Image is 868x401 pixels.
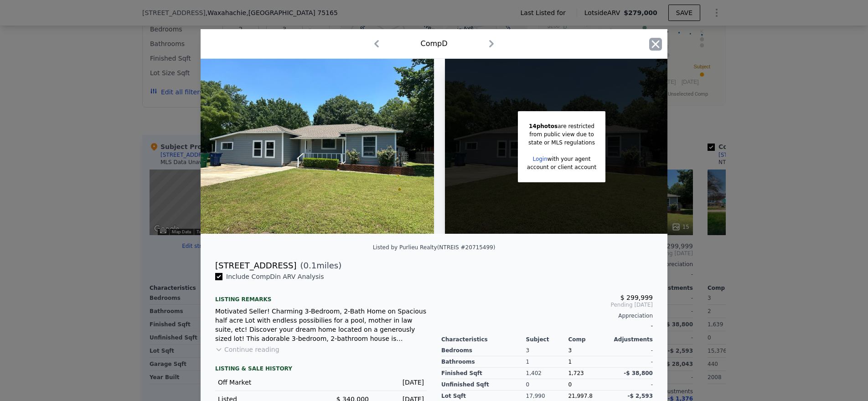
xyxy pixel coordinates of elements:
span: -$ 2,593 [628,393,653,399]
span: 21,997.8 [568,393,592,399]
div: 1 [568,356,610,368]
span: 14 photos [529,123,558,129]
span: ( miles) [296,259,341,272]
span: Include Comp D in ARV Analysis [222,273,328,280]
div: LISTING & SALE HISTORY [215,365,427,374]
div: Listing remarks [215,288,427,303]
a: Login [532,156,547,162]
span: -$ 38,800 [624,370,653,376]
div: Motivated Seller! Charming 3-Bedroom, 2-Bath Home on Spacious half acre Lot with endless possibil... [215,307,427,343]
div: 0 [526,379,568,391]
div: - [610,356,653,368]
div: Appreciation [441,312,653,319]
span: with your agent [548,156,591,162]
div: - [441,319,653,332]
div: 1,402 [526,368,568,379]
div: 1 [526,356,568,368]
div: Bedrooms [441,345,526,356]
div: [DATE] [376,378,424,387]
div: [STREET_ADDRESS] [215,259,296,272]
div: Bathrooms [441,356,526,368]
div: Adjustments [610,336,653,343]
span: $ 299,999 [620,294,653,301]
div: from public view due to [527,130,596,139]
div: Comp [568,336,610,343]
button: Continue reading [215,345,279,354]
div: Listed by Purlieu Realty (NTREIS #20715499) [373,244,496,251]
div: - [610,345,653,356]
span: 1,723 [568,370,584,376]
span: Pending [DATE] [441,301,653,308]
div: Characteristics [441,336,526,343]
div: account or client account [527,163,596,171]
div: are restricted [527,122,596,130]
div: Finished Sqft [441,368,526,379]
div: Off Market [218,378,314,387]
div: - [610,379,653,391]
div: state or MLS regulations [527,139,596,147]
img: Property Img [201,59,434,234]
span: 0 [568,381,572,388]
div: Subject [526,336,568,343]
div: Comp D [420,38,447,49]
div: Unfinished Sqft [441,379,526,391]
span: 0.1 [304,261,317,270]
span: 3 [568,347,572,354]
div: 3 [526,345,568,356]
